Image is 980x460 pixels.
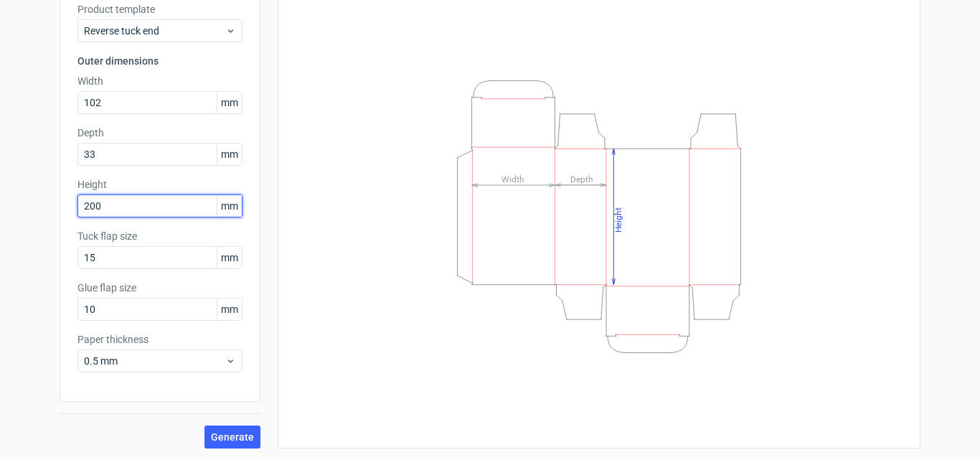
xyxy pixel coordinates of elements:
[570,174,593,184] tspan: Depth
[77,332,242,347] label: Paper thickness
[77,281,242,295] label: Glue flap size
[77,74,242,88] label: Width
[217,144,242,165] span: mm
[501,174,524,184] tspan: Width
[84,354,225,368] span: 0.5 mm
[77,177,242,192] label: Height
[77,229,242,243] label: Tuck flap size
[77,2,242,17] label: Product template
[84,24,225,38] span: Reverse tuck end
[77,54,242,68] h3: Outer dimensions
[217,92,242,113] span: mm
[217,299,242,320] span: mm
[613,207,623,232] tspan: Height
[204,426,260,449] button: Generate
[77,126,242,140] label: Depth
[217,247,242,268] span: mm
[211,432,254,442] span: Generate
[217,195,242,217] span: mm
